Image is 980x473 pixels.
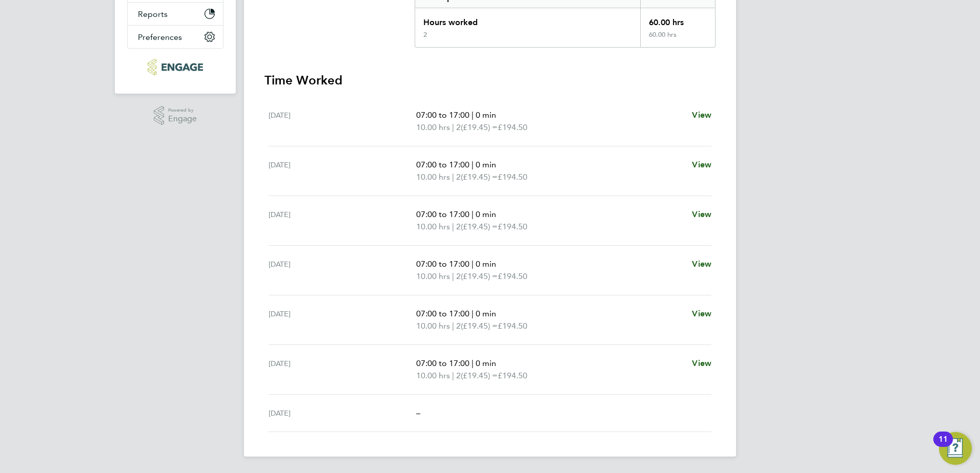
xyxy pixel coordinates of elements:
span: 07:00 to 17:00 [416,358,469,368]
span: View [692,309,711,318]
span: | [472,160,474,169]
h3: Time Worked [264,72,716,89]
button: Preferences [128,26,223,48]
span: | [472,358,474,368]
span: View [692,358,711,368]
button: Open Resource Center, 11 new notifications [939,432,972,465]
span: 0 min [476,160,496,169]
div: [DATE] [269,407,416,419]
div: [DATE] [269,208,416,233]
span: £194.50 [498,222,527,231]
span: 2 [456,171,461,183]
span: Preferences [138,32,182,42]
span: 0 min [476,209,496,219]
div: 60.00 hrs [640,8,715,31]
span: 10.00 hrs [416,271,450,281]
span: (£19.45) = [461,371,498,380]
span: (£19.45) = [461,271,498,281]
span: | [452,321,454,331]
span: 07:00 to 17:00 [416,110,469,120]
span: View [692,209,711,219]
a: Go to home page [127,59,223,75]
span: 10.00 hrs [416,172,450,182]
span: 10.00 hrs [416,222,450,231]
span: Reports [138,9,168,19]
span: | [452,122,454,132]
span: | [472,259,474,269]
div: Hours worked [415,8,640,31]
span: 0 min [476,358,496,368]
span: View [692,110,711,120]
a: View [692,159,711,171]
span: | [452,371,454,380]
span: (£19.45) = [461,222,498,231]
span: Engage [168,115,197,123]
div: [DATE] [269,159,416,183]
span: View [692,259,711,269]
a: View [692,258,711,270]
div: 60.00 hrs [640,31,715,47]
span: £194.50 [498,321,527,331]
span: 2 [456,270,461,283]
span: | [452,222,454,231]
div: 2 [423,31,427,39]
span: 07:00 to 17:00 [416,259,469,269]
span: (£19.45) = [461,321,498,331]
img: konnectrecruit-logo-retina.png [148,59,202,75]
a: View [692,208,711,221]
span: – [416,408,420,418]
a: View [692,109,711,121]
span: (£19.45) = [461,122,498,132]
span: 2 [456,370,461,382]
a: View [692,308,711,320]
span: £194.50 [498,271,527,281]
span: (£19.45) = [461,172,498,182]
div: 11 [938,439,948,453]
a: Powered byEngage [154,106,197,125]
span: 2 [456,121,461,134]
span: 07:00 to 17:00 [416,209,469,219]
div: [DATE] [269,109,416,134]
a: View [692,357,711,370]
span: £194.50 [498,371,527,380]
span: 0 min [476,110,496,120]
button: Reports [128,3,223,25]
span: | [452,172,454,182]
div: [DATE] [269,308,416,332]
span: 07:00 to 17:00 [416,160,469,169]
span: 10.00 hrs [416,321,450,331]
span: 2 [456,320,461,332]
span: 10.00 hrs [416,122,450,132]
span: | [472,209,474,219]
span: | [472,110,474,120]
span: £194.50 [498,172,527,182]
div: [DATE] [269,357,416,382]
span: | [452,271,454,281]
span: View [692,160,711,169]
span: 0 min [476,309,496,318]
span: 10.00 hrs [416,371,450,380]
span: | [472,309,474,318]
span: £194.50 [498,122,527,132]
div: [DATE] [269,258,416,283]
span: 0 min [476,259,496,269]
span: 2 [456,221,461,233]
span: 07:00 to 17:00 [416,309,469,318]
span: Powered by [168,106,197,115]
